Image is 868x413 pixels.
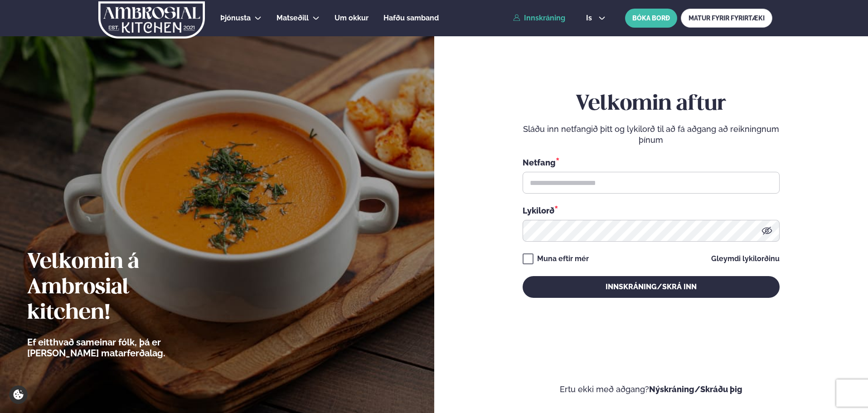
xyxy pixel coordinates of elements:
[586,15,595,22] span: is
[523,92,780,117] h2: Velkomin aftur
[97,1,206,39] img: logo
[335,13,369,24] a: Um okkur
[335,14,369,22] span: Um okkur
[649,384,742,394] a: Nýskráning/Skráðu þig
[9,385,28,404] a: Cookie settings
[523,156,780,168] div: Netfang
[383,14,439,22] span: Hafðu samband
[461,384,841,395] p: Ertu ekki með aðgang?
[625,9,677,28] button: BÓKA BORÐ
[27,337,215,359] p: Ef eitthvað sameinar fólk, þá er [PERSON_NAME] matarferðalag.
[276,13,309,24] a: Matseðill
[523,204,780,216] div: Lykilorð
[681,9,772,28] a: MATUR FYRIR FYRIRTÆKI
[513,14,565,22] a: Innskráning
[220,13,251,24] a: Þjónusta
[276,14,309,22] span: Matseðill
[523,276,780,298] button: Innskráning/Skrá inn
[523,124,780,146] p: Sláðu inn netfangið þitt og lykilorð til að fá aðgang að reikningnum þínum
[27,250,215,326] h2: Velkomin á Ambrosial kitchen!
[711,255,780,262] a: Gleymdi lykilorðinu
[579,15,613,22] button: is
[220,14,251,22] span: Þjónusta
[383,13,439,24] a: Hafðu samband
